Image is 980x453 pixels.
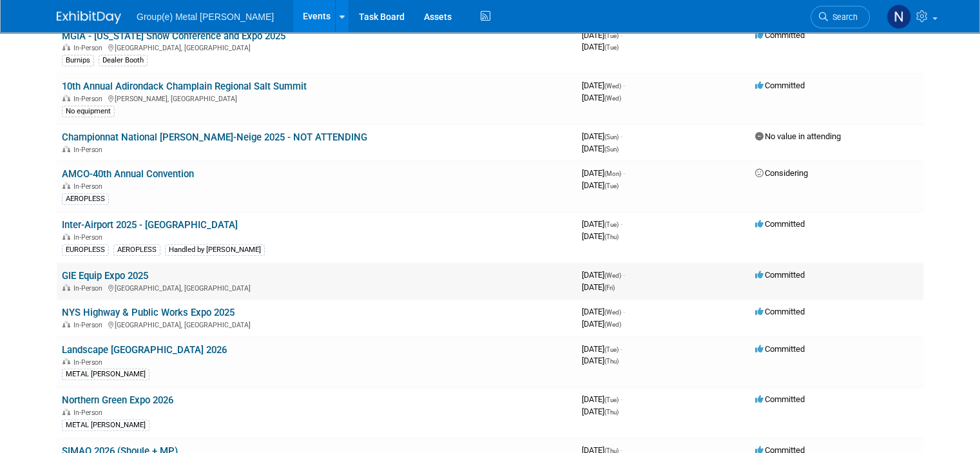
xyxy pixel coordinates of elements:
[755,270,805,280] span: Committed
[582,282,615,292] span: [DATE]
[623,270,625,280] span: -
[137,12,274,22] span: Group(e) Metal [PERSON_NAME]
[62,219,238,231] a: Inter-Airport 2025 - [GEOGRAPHIC_DATA]
[623,168,625,178] span: -
[828,12,858,22] span: Search
[623,307,625,316] span: -
[604,44,619,51] span: (Tue)
[62,106,115,117] div: No equipment
[604,182,619,189] span: (Tue)
[73,95,106,103] span: In-Person
[62,369,149,380] div: METAL [PERSON_NAME]
[73,233,106,242] span: In-Person
[604,358,619,365] span: (Thu)
[755,344,805,354] span: Committed
[604,170,621,177] span: (Mon)
[582,344,622,354] span: [DATE]
[62,307,235,318] a: NYS Highway & Public Works Expo 2025
[62,131,367,143] a: Championnat National [PERSON_NAME]-Neige 2025 - NOT ATTENDING
[620,30,622,40] span: -
[582,407,619,416] span: [DATE]
[755,81,805,90] span: Committed
[582,394,622,404] span: [DATE]
[62,168,194,180] a: AMCO-40th Annual Convention
[604,32,619,39] span: (Tue)
[755,168,808,178] span: Considering
[99,55,148,66] div: Dealer Booth
[73,44,106,52] span: In-Person
[582,81,625,90] span: [DATE]
[62,233,70,240] img: In-Person Event
[604,309,621,316] span: (Wed)
[73,146,106,154] span: In-Person
[62,193,109,205] div: AEROPLESS
[62,394,173,406] a: Northern Green Expo 2026
[62,146,70,152] img: In-Person Event
[604,133,619,140] span: (Sun)
[623,81,625,90] span: -
[62,270,148,282] a: GIE Equip Expo 2025
[582,168,625,178] span: [DATE]
[62,44,70,50] img: In-Person Event
[604,233,619,240] span: (Thu)
[887,5,911,29] img: Nick Arndt
[582,131,622,141] span: [DATE]
[604,284,615,291] span: (Fri)
[62,321,70,327] img: In-Person Event
[620,344,622,354] span: -
[582,307,625,316] span: [DATE]
[62,95,70,101] img: In-Person Event
[62,319,572,329] div: [GEOGRAPHIC_DATA], [GEOGRAPHIC_DATA]
[582,144,619,153] span: [DATE]
[73,321,106,329] span: In-Person
[582,93,621,102] span: [DATE]
[582,42,619,52] span: [DATE]
[620,394,622,404] span: -
[62,30,285,42] a: MGIA - [US_STATE] Snow Conference and Expo 2025
[62,409,70,415] img: In-Person Event
[582,356,619,365] span: [DATE]
[604,82,621,90] span: (Wed)
[62,358,70,365] img: In-Person Event
[113,244,160,256] div: AEROPLESS
[62,93,572,103] div: [PERSON_NAME], [GEOGRAPHIC_DATA]
[62,182,70,189] img: In-Person Event
[582,180,619,190] span: [DATE]
[62,282,572,293] div: [GEOGRAPHIC_DATA], [GEOGRAPHIC_DATA]
[604,321,621,328] span: (Wed)
[62,284,70,291] img: In-Person Event
[755,30,805,40] span: Committed
[604,409,619,416] span: (Thu)
[620,131,622,141] span: -
[62,55,94,66] div: Burnips
[62,42,572,52] div: [GEOGRAPHIC_DATA], [GEOGRAPHIC_DATA]
[604,146,619,153] span: (Sun)
[604,221,619,228] span: (Tue)
[604,396,619,403] span: (Tue)
[73,182,106,191] span: In-Person
[811,6,870,28] a: Search
[604,272,621,279] span: (Wed)
[62,344,227,356] a: Landscape [GEOGRAPHIC_DATA] 2026
[582,30,622,40] span: [DATE]
[73,284,106,293] span: In-Person
[73,358,106,367] span: In-Person
[755,131,841,141] span: No value in attending
[755,394,805,404] span: Committed
[755,307,805,316] span: Committed
[73,409,106,417] span: In-Person
[604,346,619,353] span: (Tue)
[582,219,622,229] span: [DATE]
[582,270,625,280] span: [DATE]
[57,11,121,24] img: ExhibitDay
[62,244,109,256] div: EUROPLESS
[582,231,619,241] span: [DATE]
[620,219,622,229] span: -
[62,419,149,431] div: METAL [PERSON_NAME]
[755,219,805,229] span: Committed
[62,81,307,92] a: 10th Annual Adirondack Champlain Regional Salt Summit
[582,319,621,329] span: [DATE]
[165,244,265,256] div: Handled by [PERSON_NAME]
[604,95,621,102] span: (Wed)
